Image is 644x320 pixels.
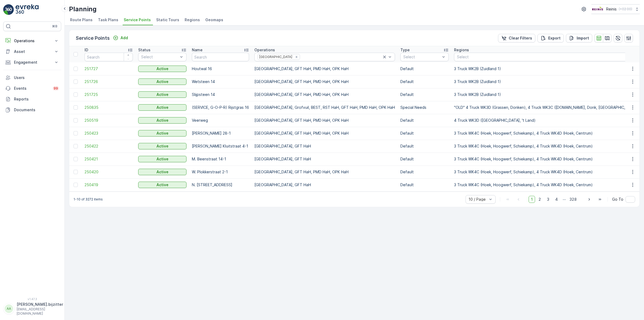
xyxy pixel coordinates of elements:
div: [GEOGRAPHIC_DATA] [258,54,293,59]
a: Events99 [3,83,61,94]
p: Operations [254,47,275,53]
p: Regions [454,47,469,53]
p: Service Points [76,34,110,42]
a: 251725 [85,92,133,97]
div: Toggle Row Selected [74,183,78,187]
td: Default [398,178,451,191]
button: Active [138,169,186,175]
td: [GEOGRAPHIC_DATA], GFT HaH, PMD HaH, OPK HaH [252,114,398,127]
p: Active [156,156,169,162]
button: Active [138,66,186,72]
td: Default [398,153,451,166]
p: ⌘B [52,24,57,28]
p: Active [156,131,169,136]
span: Go To [612,197,623,202]
div: Remove Huis aan Huis [294,55,299,59]
img: logo_light-DOdMpM7g.png [16,4,39,15]
button: Clear Filters [498,34,535,42]
div: Toggle Row Selected [74,170,78,174]
td: [GEOGRAPHIC_DATA], GFT HaH, PMD HaH, OPK HaH [252,166,398,178]
p: Active [156,143,169,149]
span: Route Plans [70,17,93,23]
input: Search [85,53,133,61]
a: Reports [3,94,61,105]
p: Select [403,54,440,60]
span: 328 [567,196,579,203]
div: Toggle Row Selected [74,118,78,123]
a: 250519 [85,118,133,123]
p: ... [563,196,566,203]
button: Active [138,91,186,98]
a: Users [3,72,61,83]
td: Wetsteen 14 [189,75,252,88]
button: Asset [3,46,61,57]
td: [GEOGRAPHIC_DATA], GFT HaH, PMD HaH, OPK HaH [252,75,398,88]
button: AA[PERSON_NAME].bijzitter[EMAIL_ADDRESS][DOMAIN_NAME] [3,302,61,316]
p: Status [138,47,151,53]
span: 3 [544,196,552,203]
a: 250419 [85,182,133,188]
p: ( +02:00 ) [619,7,632,11]
td: Default [398,166,451,178]
p: Reinis [606,6,617,12]
td: [GEOGRAPHIC_DATA], GFT HaH [252,140,398,153]
td: Default [398,88,451,101]
td: [GEOGRAPHIC_DATA], GFT HaH [252,153,398,166]
span: Service Points [124,17,151,23]
button: Operations [3,35,61,46]
p: Events [14,86,49,91]
td: [GEOGRAPHIC_DATA], Grofvuil, BEST, RST HaH, GFT HaH, PMD HaH, OPK HaH [252,101,398,114]
td: Special Needs [398,101,451,114]
p: Asset [14,49,50,54]
td: [GEOGRAPHIC_DATA], GFT HaH, PMD HaH, OPK HaH [252,62,398,75]
td: M. Beenstraat 14-1 [189,153,252,166]
button: Add [111,35,130,41]
div: Toggle Row Selected [74,157,78,161]
div: Toggle Row Selected [74,105,78,110]
p: Add [120,35,128,41]
p: Export [548,35,561,41]
button: Reinis(+02:00) [591,4,640,14]
td: [PERSON_NAME] 28-1 [189,127,252,140]
button: Active [138,182,186,188]
a: 250421 [85,156,133,162]
td: Default [398,62,451,75]
td: Slijpsteen 14 [189,88,252,101]
td: [GEOGRAPHIC_DATA], GFT HaH, PMD HaH, OPK HaH [252,88,398,101]
p: Active [156,182,169,188]
p: 99 [54,86,58,91]
p: Documents [14,107,59,113]
a: 250420 [85,169,133,175]
td: [GEOGRAPHIC_DATA], GFT HaH [252,178,398,191]
p: Reports [14,96,59,102]
button: Active [138,104,186,111]
div: Toggle Row Selected [74,144,78,148]
p: Type [400,47,410,53]
td: (SERVICE, G-O-P-R) Rijstgras 16 [189,101,252,114]
p: Active [156,92,169,97]
a: Documents [3,105,61,115]
p: [PERSON_NAME].bijzitter [17,302,63,307]
span: Regions [185,17,200,23]
td: N. [STREET_ADDRESS] [189,178,252,191]
p: Clear Filters [509,35,532,41]
p: Engagement [14,60,50,65]
img: Reinis-Logo-Vrijstaand_Tekengebied-1-copy2_aBO4n7j.png [591,6,604,12]
p: Active [156,105,169,110]
p: Import [577,35,589,41]
p: Users [14,75,59,80]
p: Active [156,118,169,123]
a: 251727 [85,66,133,71]
td: Default [398,114,451,127]
button: Import [566,34,592,42]
a: 251726 [85,79,133,84]
span: 4 [553,196,560,203]
td: Houtwal 16 [189,62,252,75]
span: Static Tours [156,17,179,23]
a: 250835 [85,105,133,110]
